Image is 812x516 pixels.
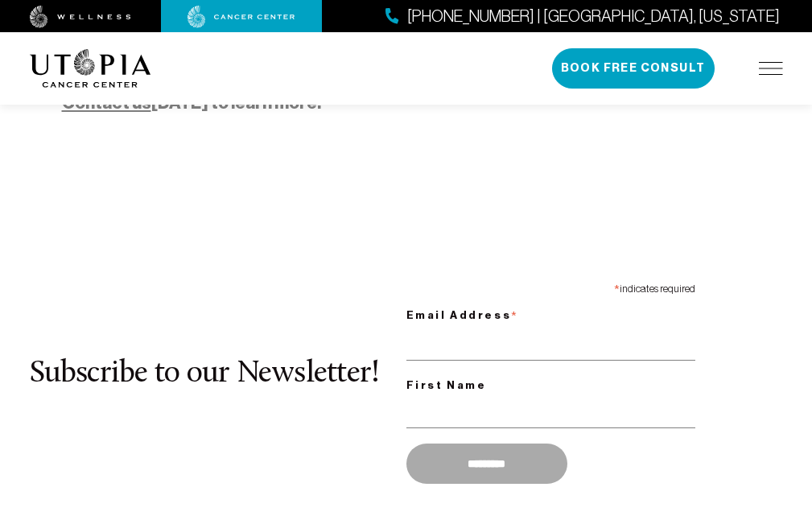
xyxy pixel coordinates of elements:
label: Email Address [406,299,695,328]
img: logo [30,49,151,88]
span: [PHONE_NUMBER] | [GEOGRAPHIC_DATA], [US_STATE] [407,5,780,28]
a: [PHONE_NUMBER] | [GEOGRAPHIC_DATA], [US_STATE] [385,5,780,28]
button: Book Free Consult [552,48,715,89]
div: indicates required [406,275,695,299]
img: wellness [30,6,131,28]
h2: Subscribe to our Newsletter! [30,357,406,391]
label: First Name [406,376,695,395]
img: icon-hamburger [759,62,783,75]
img: cancer center [188,6,295,28]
